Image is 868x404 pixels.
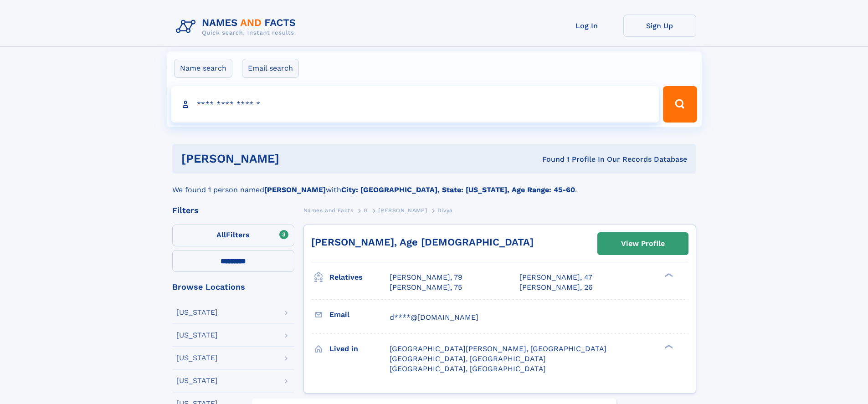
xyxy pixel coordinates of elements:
a: View Profile [598,233,688,255]
div: [US_STATE] [176,332,218,339]
label: Filters [172,225,294,246]
img: Logo Names and Facts [172,15,303,39]
h3: Relatives [329,270,390,285]
a: Names and Facts [303,205,354,216]
h1: [PERSON_NAME] [181,153,411,164]
div: Filters [172,206,294,215]
b: [PERSON_NAME] [264,185,326,194]
b: City: [GEOGRAPHIC_DATA], State: [US_STATE], Age Range: 45-60 [341,185,575,194]
div: ❯ [663,343,673,349]
div: ❯ [663,272,673,278]
span: [GEOGRAPHIC_DATA], [GEOGRAPHIC_DATA] [390,364,546,373]
a: Log In [550,15,623,37]
h3: Email [329,307,390,322]
a: [PERSON_NAME] [378,205,427,216]
span: [GEOGRAPHIC_DATA][PERSON_NAME], [GEOGRAPHIC_DATA] [390,344,606,353]
label: Email search [242,59,299,78]
h3: Lived in [329,341,390,357]
span: Divya [437,207,453,214]
div: [US_STATE] [176,377,218,384]
div: Browse Locations [172,283,294,291]
a: [PERSON_NAME], 47 [519,272,592,282]
div: Found 1 Profile In Our Records Database [411,154,687,164]
a: [PERSON_NAME], 79 [390,272,462,282]
div: View Profile [621,233,665,254]
span: All [216,230,226,239]
a: [PERSON_NAME], 75 [390,282,462,292]
span: [GEOGRAPHIC_DATA], [GEOGRAPHIC_DATA] [390,354,546,363]
a: Sign Up [623,15,696,37]
a: [PERSON_NAME], Age [DEMOGRAPHIC_DATA] [311,236,534,248]
input: search input [171,86,659,123]
span: [PERSON_NAME] [378,207,427,214]
span: G [364,207,368,214]
div: [US_STATE] [176,354,218,362]
a: [PERSON_NAME], 26 [519,282,593,292]
button: Search Button [663,86,697,123]
div: We found 1 person named with . [172,174,696,195]
div: [US_STATE] [176,309,218,316]
label: Name search [174,59,232,78]
a: G [364,205,368,216]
